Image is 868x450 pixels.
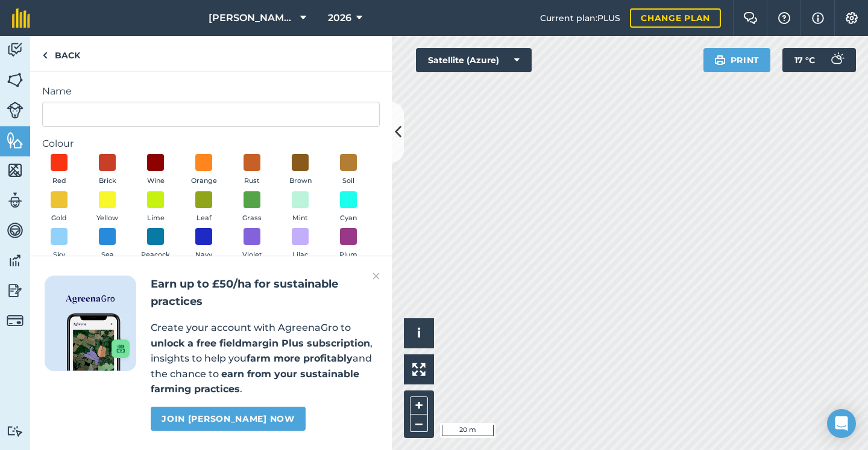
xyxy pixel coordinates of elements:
span: Violet [242,250,262,260]
span: Soil [342,176,354,186]
img: svg+xml;base64,PHN2ZyB4bWxucz0iaHR0cDovL3d3dy53My5vcmcvMjAwMC9zdmciIHdpZHRoPSIyMiIgaGVpZ2h0PSIzMC... [373,269,380,283]
button: Yellow [90,191,124,224]
img: svg+xml;base64,PHN2ZyB4bWxucz0iaHR0cDovL3d3dy53My5vcmcvMjAwMC9zdmciIHdpZHRoPSIxOSIgaGVpZ2h0PSIyNC... [714,53,726,67]
button: Red [42,154,76,186]
button: Lilac [283,228,317,260]
span: [PERSON_NAME] & SONS (MILL HOUSE) [209,11,295,25]
button: Peacock [139,228,172,260]
span: Sea [101,250,114,260]
button: Satellite (Azure) [416,48,532,72]
button: Sky [42,228,76,260]
strong: earn from your sustainable farming practices [151,368,359,395]
label: Colour [42,137,380,151]
img: Two speech bubbles overlapping with the left bubble in the forefront [743,12,758,24]
button: Print [703,48,771,72]
span: Wine [147,176,165,186]
span: Brown [289,176,312,186]
span: Brick [99,176,116,186]
button: Soil [332,154,365,186]
img: svg+xml;base64,PD94bWwgdmVyc2lvbj0iMS4wIiBlbmNvZGluZz0idXRmLTgiPz4KPCEtLSBHZW5lcmF0b3I6IEFkb2JlIE... [7,282,24,300]
span: Mint [292,213,308,224]
a: Back [30,36,92,72]
a: Join [PERSON_NAME] now [151,407,305,431]
button: Plum [332,228,365,260]
button: Cyan [332,191,365,224]
span: Plum [339,250,357,260]
button: Gold [42,191,76,224]
img: fieldmargin Logo [12,8,30,28]
h2: Earn up to £50/ha for sustainable practices [151,276,377,310]
img: svg+xml;base64,PHN2ZyB4bWxucz0iaHR0cDovL3d3dy53My5vcmcvMjAwMC9zdmciIHdpZHRoPSIxNyIgaGVpZ2h0PSIxNy... [812,11,824,25]
button: Sea [90,228,124,260]
img: svg+xml;base64,PD94bWwgdmVyc2lvbj0iMS4wIiBlbmNvZGluZz0idXRmLTgiPz4KPCEtLSBHZW5lcmF0b3I6IEFkb2JlIE... [7,312,24,329]
span: Rust [244,176,260,186]
span: 17 ° C [794,48,815,72]
img: svg+xml;base64,PHN2ZyB4bWxucz0iaHR0cDovL3d3dy53My5vcmcvMjAwMC9zdmciIHdpZHRoPSI1NiIgaGVpZ2h0PSI2MC... [7,71,24,89]
span: Navy [195,250,212,260]
span: Leaf [197,213,212,224]
img: A question mark icon [777,12,791,24]
img: svg+xml;base64,PHN2ZyB4bWxucz0iaHR0cDovL3d3dy53My5vcmcvMjAwMC9zdmciIHdpZHRoPSI5IiBoZWlnaHQ9IjI0Ii... [42,48,48,63]
button: Navy [187,228,221,260]
img: Four arrows, one pointing top left, one top right, one bottom right and the last bottom left [412,363,426,376]
button: i [404,318,434,348]
img: svg+xml;base64,PD94bWwgdmVyc2lvbj0iMS4wIiBlbmNvZGluZz0idXRmLTgiPz4KPCEtLSBHZW5lcmF0b3I6IEFkb2JlIE... [7,191,24,209]
span: i [417,325,421,341]
img: svg+xml;base64,PHN2ZyB4bWxucz0iaHR0cDovL3d3dy53My5vcmcvMjAwMC9zdmciIHdpZHRoPSI1NiIgaGVpZ2h0PSI2MC... [7,161,24,179]
button: Grass [235,191,269,224]
button: Leaf [187,191,221,224]
span: Lime [147,213,165,224]
span: 2026 [328,11,351,25]
img: svg+xml;base64,PD94bWwgdmVyc2lvbj0iMS4wIiBlbmNvZGluZz0idXRmLTgiPz4KPCEtLSBHZW5lcmF0b3I6IEFkb2JlIE... [7,102,24,119]
label: Name [42,84,380,99]
button: Violet [235,228,269,260]
button: Orange [187,154,221,186]
span: Peacock [141,250,170,260]
span: Red [52,176,66,186]
span: Orange [191,176,217,186]
button: Brick [90,154,124,186]
img: svg+xml;base64,PD94bWwgdmVyc2lvbj0iMS4wIiBlbmNvZGluZz0idXRmLTgiPz4KPCEtLSBHZW5lcmF0b3I6IEFkb2JlIE... [7,221,24,239]
span: Grass [242,213,262,224]
button: + [410,396,428,415]
strong: farm more profitably [247,353,353,364]
span: Gold [51,213,67,224]
span: Lilac [292,250,308,260]
button: 17 °C [782,48,856,72]
button: Wine [139,154,172,186]
button: Rust [235,154,269,186]
img: A cog icon [844,12,859,24]
span: Sky [53,250,65,260]
img: svg+xml;base64,PD94bWwgdmVyc2lvbj0iMS4wIiBlbmNvZGluZz0idXRmLTgiPz4KPCEtLSBHZW5lcmF0b3I6IEFkb2JlIE... [7,251,24,270]
a: Change plan [630,8,721,28]
span: Current plan : PLUS [540,11,620,25]
strong: unlock a free fieldmargin Plus subscription [151,337,370,349]
img: svg+xml;base64,PD94bWwgdmVyc2lvbj0iMS4wIiBlbmNvZGluZz0idXRmLTgiPz4KPCEtLSBHZW5lcmF0b3I6IEFkb2JlIE... [825,48,849,72]
button: Mint [283,191,317,224]
span: Yellow [96,213,118,224]
img: Screenshot of the Gro app [67,313,130,371]
p: Create your account with AgreenaGro to , insights to help you and the chance to . [151,320,377,397]
span: Cyan [340,213,357,224]
div: Open Intercom Messenger [827,409,856,438]
button: – [410,415,428,432]
img: svg+xml;base64,PD94bWwgdmVyc2lvbj0iMS4wIiBlbmNvZGluZz0idXRmLTgiPz4KPCEtLSBHZW5lcmF0b3I6IEFkb2JlIE... [7,41,24,59]
button: Lime [139,191,172,224]
img: svg+xml;base64,PD94bWwgdmVyc2lvbj0iMS4wIiBlbmNvZGluZz0idXRmLTgiPz4KPCEtLSBHZW5lcmF0b3I6IEFkb2JlIE... [7,425,24,437]
button: Brown [283,154,317,186]
img: svg+xml;base64,PHN2ZyB4bWxucz0iaHR0cDovL3d3dy53My5vcmcvMjAwMC9zdmciIHdpZHRoPSI1NiIgaGVpZ2h0PSI2MC... [7,131,24,149]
